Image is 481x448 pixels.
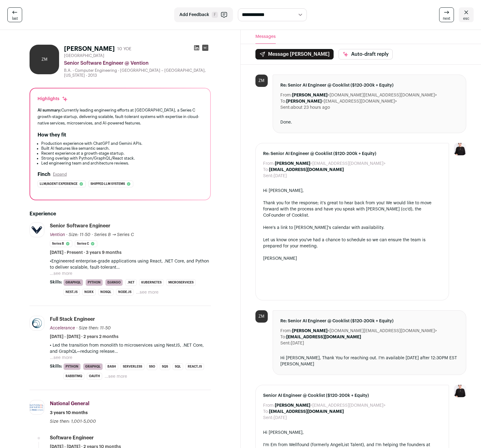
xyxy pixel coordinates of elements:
[50,401,89,406] span: National General
[292,329,327,333] b: [PERSON_NAME]
[30,225,44,236] img: dafc7cee1f051c6242959d2a1fd9038bf4828ffb087992c21ec880ccc1338a36.jpg
[263,167,269,173] dt: To:
[160,363,170,370] li: SQS
[136,289,158,295] button: ...see more
[263,255,442,262] div: [PERSON_NAME]
[105,363,118,370] li: bash
[280,104,291,111] dt: Sent:
[125,279,137,286] li: .NET
[292,328,437,334] dd: <[DOMAIN_NAME][EMAIL_ADDRESS][DOMAIN_NAME]>
[50,434,94,441] div: Software Engineer
[280,340,291,346] dt: Sent:
[38,108,61,112] span: AI summary:
[275,402,386,409] dd: <[EMAIL_ADDRESS][DOMAIN_NAME]>
[280,328,292,334] dt: From:
[292,93,327,97] b: [PERSON_NAME]
[50,326,75,330] span: Accelerance
[263,393,442,399] span: Senior AI Engineer @ Cooklist ($120-200k + Equity)
[280,119,459,125] div: Done.
[41,146,203,151] li: Built AI features like semantic search.
[50,410,88,416] span: 3 years 10 months
[40,181,78,187] span: Llm/agent experience
[339,49,393,59] button: Auto-draft reply
[139,279,164,286] li: Kubernetes
[291,104,330,111] dd: about 23 hours ago
[263,173,274,179] dt: Sent:
[64,68,211,78] div: B.A. - Computer Engineering - [GEOGRAPHIC_DATA] – [GEOGRAPHIC_DATA], [US_STATE] - 2013
[274,415,287,421] dd: [DATE]
[463,16,469,21] span: esc
[50,250,122,256] span: [DATE] - Present · 3 years 9 months
[179,12,209,18] span: Add Feedback
[263,151,442,157] span: Re: Senior AI Engineer @ Cooklist ($120-200k + Equity)
[286,98,397,104] dd: <[EMAIL_ADDRESS][DOMAIN_NAME]>
[64,59,211,67] div: Senior Software Engineer @ Vention
[274,173,287,179] dd: [DATE]
[454,143,466,155] img: 9240684-medium_jpg
[38,107,203,126] div: Currently leading engineering efforts at [GEOGRAPHIC_DATA], a Series C growth-stage startup, deli...
[439,7,454,22] a: next
[454,385,466,397] img: 9240684-medium_jpg
[280,334,286,340] dt: To:
[255,30,276,44] button: Messages
[41,151,203,156] li: Recent experience at a growth-stage startup.
[280,82,459,88] span: Re: Senior AI Engineer @ Cooklist ($120-200k + Equity)
[255,49,334,59] button: Message [PERSON_NAME]
[50,279,62,285] span: Skills:
[92,232,93,238] span: ·
[459,7,474,22] a: esc
[98,289,114,295] li: NoSQL
[263,226,384,230] a: Here's a link to [PERSON_NAME]'s calendar with availability.
[121,363,144,370] li: Serverless
[263,188,442,194] div: Hi [PERSON_NAME],
[186,363,204,370] li: React.js
[280,92,292,98] dt: From:
[7,7,22,22] a: last
[291,340,304,346] dd: [DATE]
[269,168,344,172] b: [EMAIL_ADDRESS][DOMAIN_NAME]
[86,279,103,286] li: Python
[263,200,442,218] div: Thank you for the response; it’s great to hear back from you! We would like to move forward with ...
[63,289,80,295] li: Nest.js
[30,210,211,218] h2: Experience
[41,161,203,166] li: Led engineering team and architecture reviews.
[255,75,268,87] div: ZM
[275,403,310,408] b: [PERSON_NAME]
[50,419,96,424] span: Size then: 1,001-5,000
[64,45,115,53] h1: [PERSON_NAME]
[30,45,59,74] div: ZM
[50,222,110,229] div: Senior Software Engineer
[50,342,211,355] p: • Led the transition from monolith to microservices using NestJS, .NET Core, and GraphQL—reducing...
[38,96,68,102] div: Highlights
[50,355,72,361] button: ...see more
[263,409,269,415] dt: To:
[64,53,104,58] span: [GEOGRAPHIC_DATA]
[75,240,97,247] li: Series C
[12,16,18,21] span: last
[280,355,459,367] div: Hi [PERSON_NAME], Thank You for reaching out. I'm available [DATE] after 12:30PM EST [PERSON_NAME]
[50,363,62,369] span: Skills:
[263,402,275,409] dt: From:
[50,240,72,247] li: Series B
[38,171,50,178] h2: Finch
[105,279,123,286] li: Django
[280,98,286,104] dt: To:
[38,131,66,139] h2: How they fit
[63,279,83,286] li: GraphQL
[147,363,157,370] li: SSO
[53,172,67,177] button: Expand
[212,12,218,18] span: F
[41,156,203,161] li: Strong overlap with Python/GraphQL/React stack.
[50,271,72,277] button: ...see more
[292,92,437,98] dd: <[DOMAIN_NAME][EMAIL_ADDRESS][DOMAIN_NAME]>
[275,161,310,166] b: [PERSON_NAME]
[173,363,183,370] li: SQL
[263,415,274,421] dt: Sent:
[30,316,44,330] img: ca7579c539334d354e7b74a8337bbeabfa9c47f5702f344dac01a9b6a0d0e550.jpg
[263,430,442,436] div: Hi [PERSON_NAME],
[66,233,90,237] span: · Size: 11-50
[94,233,134,237] span: Series B → Series C
[50,334,118,340] span: [DATE] - [DATE] · 2 years 2 months
[263,161,275,167] dt: From:
[263,237,442,249] div: Let us know once you've had a chance to schedule so we can ensure the team is prepared for your m...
